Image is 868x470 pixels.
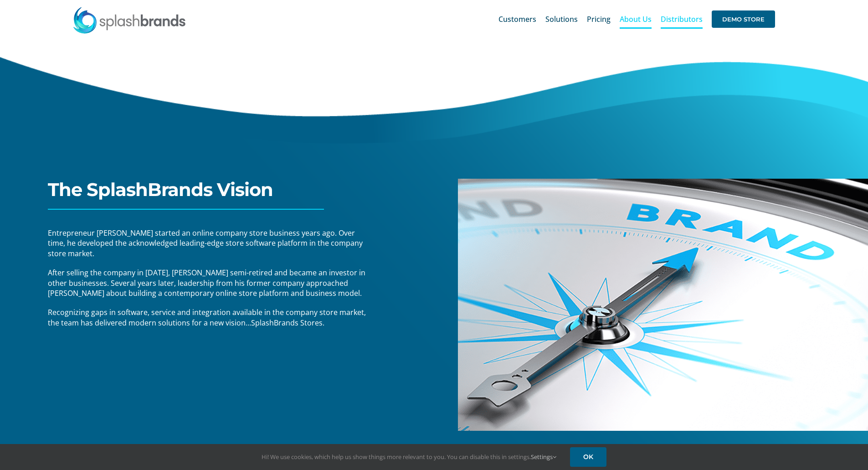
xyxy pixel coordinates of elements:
nav: Main Menu [498,5,775,34]
span: After selling the company in [DATE], [PERSON_NAME] semi-retired and became an investor in other b... [48,268,365,298]
span: Pricing [587,15,611,23]
a: Customers [498,5,536,34]
span: Hi! We use cookies, which help us show things more relevant to you. You can disable this in setti... [262,453,556,461]
span: About Us [620,15,652,23]
a: DEMO STORE [712,5,775,34]
a: Pricing [587,5,611,34]
span: DEMO STORE [712,10,775,28]
img: SplashBrands.com Logo [72,6,186,34]
span: Distributors [661,15,703,23]
a: OK [570,447,606,467]
span: Solutions [545,15,578,23]
span: Entrepreneur [PERSON_NAME] started an online company store business years ago. Over time, he deve... [48,228,363,258]
span: The SplashBrands Vision [48,178,273,201]
span: Recognizing gaps in software, service and integration available in the company store market, the ... [48,307,366,327]
span: Customers [498,15,536,23]
img: about-us-brand-image-900-x-533 [458,179,868,431]
a: Settings [531,453,556,461]
a: Distributors [661,5,703,34]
